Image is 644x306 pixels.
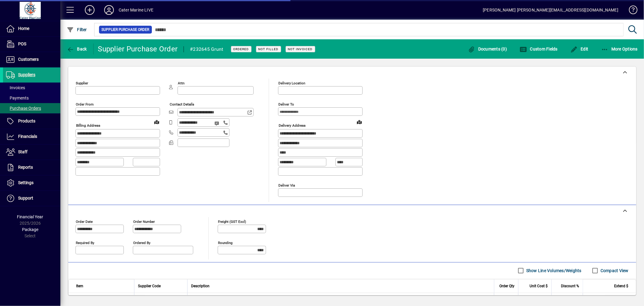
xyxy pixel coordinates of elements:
mat-label: Deliver via [278,183,295,187]
mat-label: Freight (GST excl) [218,219,246,223]
a: Customers [3,52,60,67]
mat-label: Delivery Location [278,81,305,85]
a: Knowledge Base [624,1,636,21]
span: Supplier Code [138,283,161,289]
a: Invoices [3,83,60,93]
span: Purchase Orders [6,106,41,111]
mat-label: Attn [178,81,184,85]
a: View on map [152,117,162,127]
span: Financials [18,134,37,139]
span: Not Filled [258,47,279,51]
a: Purchase Orders [3,103,60,113]
a: Home [3,21,60,36]
button: Profile [99,5,119,15]
span: Reports [18,165,33,170]
mat-label: Order date [76,219,93,223]
button: Custom Fields [518,44,559,54]
mat-label: Order number [133,219,155,223]
span: Edit [570,47,588,51]
span: More Options [601,47,638,51]
span: Suppliers [18,72,35,77]
td: 8.0000 [494,293,518,305]
a: POS [3,37,60,52]
a: View on map [354,117,364,127]
a: Reports [3,160,60,175]
mat-label: Order from [76,102,94,106]
button: Back [65,44,88,54]
span: Package [22,227,38,232]
div: Cater Marine LIVE [119,5,153,15]
span: Settings [18,180,34,185]
label: Compact View [599,268,629,274]
span: Invoices [6,85,25,90]
td: [MEDICAL_DATA].500 [134,293,187,305]
a: Support [3,191,60,206]
a: Settings [3,175,60,190]
a: Staff [3,145,60,160]
span: POS [18,41,26,46]
div: #232645 Grunt [190,44,223,54]
span: Customers [18,57,39,62]
td: 955.20 [583,293,636,305]
span: Documents (0) [468,47,507,51]
span: Order Qty [499,283,514,289]
mat-label: Required by [76,240,94,245]
span: Support [18,196,33,200]
span: Description [191,283,210,289]
td: 0.00 [551,293,583,305]
a: Products [3,114,60,129]
span: Financial Year [17,214,43,219]
span: Custom Fields [520,47,558,51]
span: Not Invoiced [288,47,313,51]
button: More Options [600,44,639,54]
span: Home [18,26,29,31]
span: Payments [6,96,29,100]
a: Financials [3,129,60,144]
mat-label: Rounding [218,240,232,245]
div: Supplier Purchase Order [98,44,178,54]
span: Unit Cost $ [530,283,548,289]
div: [PERSON_NAME] [PERSON_NAME][EMAIL_ADDRESS][DOMAIN_NAME] [483,5,618,15]
button: Edit [569,44,590,54]
mat-label: Ordered by [133,240,150,245]
span: Back [67,47,87,51]
button: Send SMS [210,116,225,131]
mat-label: Supplier [76,81,88,85]
span: Filter [67,27,87,32]
button: Filter [65,24,88,35]
button: Documents (0) [466,44,509,54]
span: Discount % [561,283,579,289]
app-page-header-button: Back [60,44,94,54]
a: Payments [3,93,60,103]
span: Extend $ [614,283,628,289]
label: Show Line Volumes/Weights [525,268,582,274]
span: Supplier Purchase Order [101,27,149,33]
mat-label: Deliver To [278,102,294,106]
span: Ordered [233,47,249,51]
span: Staff [18,149,27,154]
span: Products [18,119,35,123]
button: Add [80,5,99,15]
td: 119.4000 [518,293,551,305]
span: Item [76,283,83,289]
